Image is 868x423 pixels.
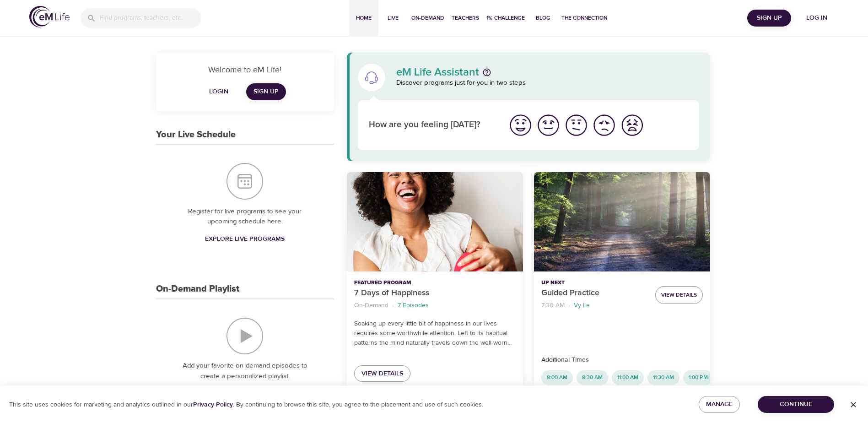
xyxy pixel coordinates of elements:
[174,206,316,227] p: Register for live programs to see your upcoming schedule here.
[354,365,410,382] a: View Details
[564,113,589,138] img: ok
[486,13,525,23] span: 1% Challenge
[592,113,617,138] img: bad
[541,301,565,310] p: 7:30 AM
[683,370,713,385] div: 1:00 PM
[361,368,403,380] span: View Details
[174,361,316,381] p: Add your favorite on-demand episodes to create a personalized playlist.
[612,370,644,385] div: 11:00 AM
[574,301,590,310] p: Vy Le
[534,111,562,139] button: I'm feeling good
[452,13,479,23] span: Teachers
[612,374,644,381] span: 11:00 AM
[798,12,835,24] span: Log in
[541,279,648,287] p: Up Next
[541,355,703,365] p: Additional Times
[536,113,561,138] img: good
[541,287,648,299] p: Guided Practice
[507,111,534,139] button: I'm feeling great
[156,130,236,140] h3: Your Live Schedule
[382,13,404,23] span: Live
[618,111,646,139] button: I'm feeling worst
[541,370,573,385] div: 8:00 AM
[347,172,523,271] button: 7 Days of Happiness
[758,396,834,413] button: Continue
[647,374,679,381] span: 11:30 AM
[201,231,288,248] a: Explore Live Programs
[354,299,516,312] nav: breadcrumb
[683,374,713,381] span: 1:00 PM
[193,401,233,409] a: Privacy Policy
[369,119,496,132] p: How are you feeling [DATE]?
[29,6,70,27] img: logo
[392,299,394,312] li: ·
[205,233,285,245] span: Explore Live Programs
[354,319,516,348] p: Soaking up every little bit of happiness in our lives requires some worthwhile attention. Left to...
[561,13,607,23] span: The Connection
[577,370,608,385] div: 8:30 AM
[655,286,703,304] button: View Details
[354,279,516,287] p: Featured Program
[226,163,263,200] img: Your Live Schedule
[620,113,645,138] img: worst
[568,299,570,312] li: ·
[398,301,429,310] p: 7 Episodes
[751,12,787,24] span: Sign Up
[647,370,679,385] div: 11:30 AM
[156,284,239,294] h3: On-Demand Playlist
[167,64,323,76] p: Welcome to eM Life!
[541,374,573,381] span: 8:00 AM
[354,287,516,299] p: 7 Days of Happiness
[532,13,554,23] span: Blog
[208,86,230,98] span: Login
[795,10,839,27] button: Log in
[577,374,608,381] span: 8:30 AM
[396,67,479,78] p: eM Life Assistant
[354,301,388,310] p: On-Demand
[562,111,590,139] button: I'm feeling ok
[765,399,827,410] span: Continue
[353,13,375,23] span: Home
[100,8,201,28] input: Find programs, teachers, etc...
[699,396,740,413] button: Manage
[246,83,286,100] a: Sign Up
[364,70,379,85] img: eM Life Assistant
[204,83,233,100] button: Login
[541,299,648,312] nav: breadcrumb
[747,10,791,27] button: Sign Up
[396,78,700,88] p: Discover programs just for you in two steps
[411,13,444,23] span: On-Demand
[253,86,279,98] span: Sign Up
[706,399,733,410] span: Manage
[508,113,533,138] img: great
[226,318,263,354] img: On-Demand Playlist
[590,111,618,139] button: I'm feeling bad
[534,172,710,271] button: Guided Practice
[661,290,697,300] span: View Details
[189,385,301,402] a: Explore On-Demand Programs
